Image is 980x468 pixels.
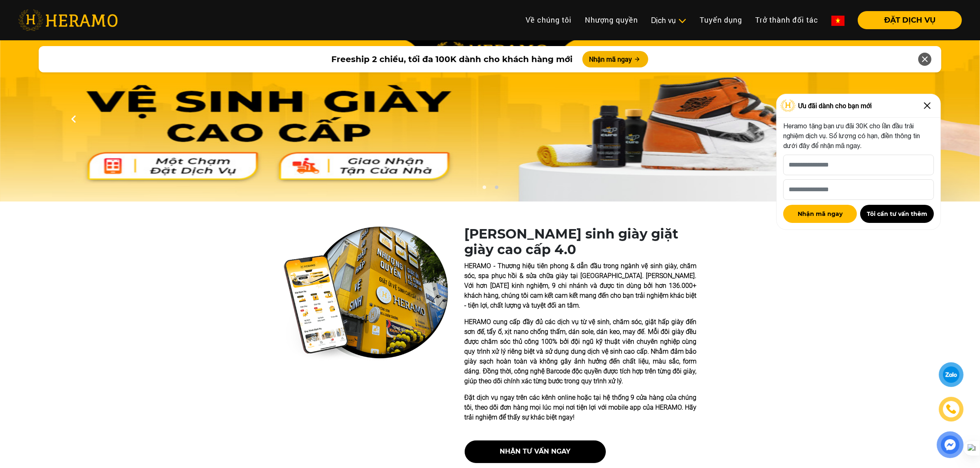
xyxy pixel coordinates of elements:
[921,99,934,112] img: Close
[582,51,648,67] button: Nhận mã ngay
[831,16,845,26] img: vn-flag.png
[578,11,645,29] a: Nhượng quyền
[492,185,500,193] button: 2
[749,11,825,29] a: Trở thành đối tác
[465,261,697,310] p: HERAMO - Thương hiệu tiên phong & dẫn đầu trong ngành vệ sinh giày, chăm sóc, spa phục hồi & sửa ...
[519,11,578,29] a: Về chúng tôi
[678,17,687,25] img: subToggleIcon
[783,121,934,151] p: Heramo tặng bạn ưu đãi 30K cho lần đầu trải nghiệm dịch vụ. Số lượng có hạn, điền thông tin dưới ...
[331,53,573,65] span: Freeship 2 chiều, tối đa 100K dành cho khách hàng mới
[939,397,963,421] a: phone-icon
[480,185,488,193] button: 1
[946,404,956,414] img: phone-icon
[860,205,934,223] button: Tôi cần tư vấn thêm
[858,11,962,29] button: ĐẶT DỊCH VỤ
[851,16,962,24] a: ĐẶT DỊCH VỤ
[798,101,872,111] span: Ưu đãi dành cho bạn mới
[465,226,697,258] h1: [PERSON_NAME] sinh giày giặt giày cao cấp 4.0
[284,226,448,361] img: heramo-quality-banner
[693,11,749,29] a: Tuyển dụng
[780,100,796,112] img: Logo
[783,205,857,223] button: Nhận mã ngay
[465,317,697,386] p: HERAMO cung cấp đầy đủ các dịch vụ từ vệ sinh, chăm sóc, giặt hấp giày đến sơn đế, tẩy ố, xịt nan...
[651,15,687,26] div: Dịch vụ
[465,440,606,463] button: nhận tư vấn ngay
[465,393,697,422] p: Đặt dịch vụ ngay trên các kênh online hoặc tại hệ thống 9 cửa hàng của chúng tôi, theo dõi đơn hà...
[18,9,118,31] img: heramo-logo.png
